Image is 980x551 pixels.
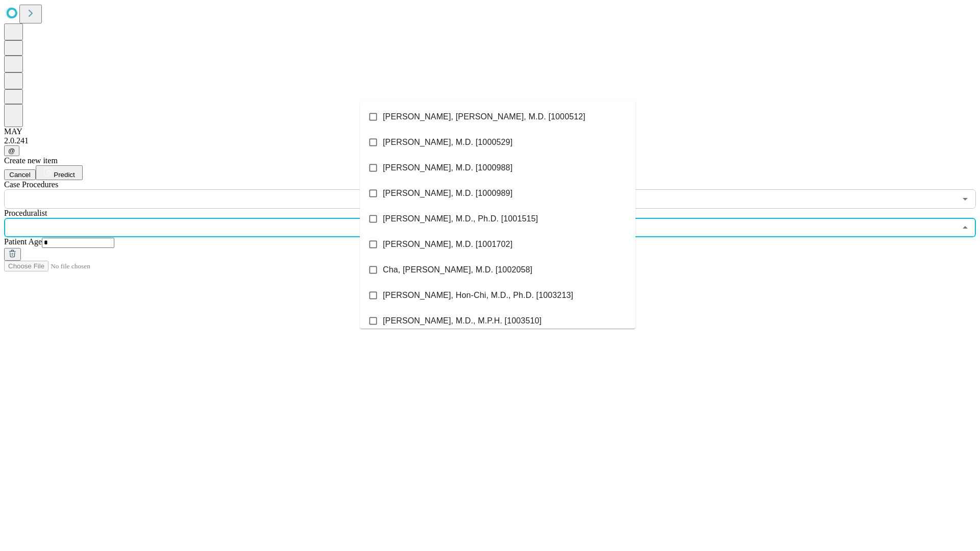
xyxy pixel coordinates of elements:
[4,156,58,165] span: Create new item
[4,136,976,145] div: 2.0.241
[958,192,972,206] button: Open
[9,171,31,179] span: Cancel
[36,165,83,180] button: Predict
[8,147,15,155] span: @
[383,111,585,123] span: [PERSON_NAME], [PERSON_NAME], M.D. [1000512]
[4,209,47,217] span: Proceduralist
[54,171,75,179] span: Predict
[958,220,972,235] button: Close
[383,238,512,251] span: [PERSON_NAME], M.D. [1001702]
[383,187,512,199] span: [PERSON_NAME], M.D. [1000989]
[383,213,538,225] span: [PERSON_NAME], M.D., Ph.D. [1001515]
[4,127,976,136] div: MAY
[383,289,573,302] span: [PERSON_NAME], Hon-Chi, M.D., Ph.D. [1003213]
[4,145,19,156] button: @
[383,136,512,148] span: [PERSON_NAME], M.D. [1000529]
[383,162,512,174] span: [PERSON_NAME], M.D. [1000988]
[4,237,42,246] span: Patient Age
[4,169,36,180] button: Cancel
[383,264,532,276] span: Cha, [PERSON_NAME], M.D. [1002058]
[4,180,58,189] span: Scheduled Procedure
[383,315,542,327] span: [PERSON_NAME], M.D., M.P.H. [1003510]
